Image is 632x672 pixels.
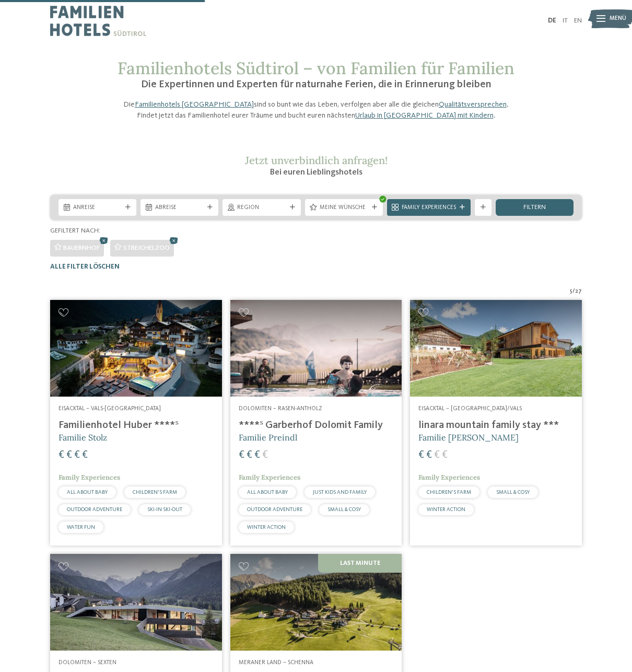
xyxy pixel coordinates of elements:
a: Familienhotels gesucht? Hier findet ihr die besten! Dolomiten – Rasen-Antholz ****ˢ Garberhof Dol... [230,300,402,546]
span: € [262,450,268,460]
span: Family Experiences [402,204,456,212]
span: € [247,450,252,460]
span: Abreise [155,204,204,212]
img: Familienhotels gesucht? Hier findet ihr die besten! [230,554,402,651]
h4: Familienhotel Huber ****ˢ [58,419,214,432]
span: OUTDOOR ADVENTURE [67,507,122,512]
a: Familienhotels gesucht? Hier findet ihr die besten! Eisacktal – [GEOGRAPHIC_DATA]/Vals linara mou... [410,300,582,546]
a: Familienhotels gesucht? Hier findet ihr die besten! Eisacktal – Vals-[GEOGRAPHIC_DATA] Familienho... [50,300,222,546]
span: Bauernhof [63,245,100,251]
span: Meraner Land – Schenna [239,659,313,666]
a: Urlaub in [GEOGRAPHIC_DATA] mit Kindern [355,112,494,119]
span: WINTER ACTION [247,525,286,530]
span: € [239,450,244,460]
a: EN [574,17,582,24]
span: Streichelzoo [123,245,170,251]
span: Family Experiences [418,473,480,482]
span: WATER FUN [67,525,95,530]
span: Familienhotels Südtirol – von Familien für Familien [118,57,514,79]
span: Menü [610,15,626,23]
span: Dolomiten – Sexten [58,659,116,666]
a: Familienhotels [GEOGRAPHIC_DATA] [135,101,254,108]
span: Bei euren Lieblingshotels [270,168,362,177]
span: Eisacktal – [GEOGRAPHIC_DATA]/Vals [418,405,522,412]
span: SKI-IN SKI-OUT [147,507,182,512]
span: 5 [570,287,572,296]
span: CHILDREN’S FARM [427,490,471,495]
a: DE [548,17,556,24]
span: CHILDREN’S FARM [133,490,177,495]
span: Jetzt unverbindlich anfragen! [245,154,388,167]
span: € [58,450,64,460]
span: € [66,450,72,460]
a: Qualitätsversprechen [439,101,507,108]
span: € [74,450,80,460]
span: ALL ABOUT BABY [67,490,108,495]
span: Die Expertinnen und Experten für naturnahe Ferien, die in Erinnerung bleiben [141,79,491,90]
span: € [82,450,88,460]
img: Familienhotels gesucht? Hier findet ihr die besten! [50,300,222,397]
span: SMALL & COSY [496,490,530,495]
span: WINTER ACTION [427,507,465,512]
span: Dolomiten – Rasen-Antholz [239,405,322,412]
p: Die sind so bunt wie das Leben, verfolgen aber alle die gleichen . Findet jetzt das Familienhotel... [118,99,514,120]
h4: ****ˢ Garberhof Dolomit Family [239,419,394,432]
span: JUST KIDS AND FAMILY [313,490,367,495]
span: € [442,450,448,460]
span: Anreise [73,204,122,212]
span: Familie Preindl [239,432,297,443]
span: € [434,450,440,460]
span: SMALL & COSY [327,507,361,512]
span: Familie [PERSON_NAME] [418,432,519,443]
img: Family Resort Rainer ****ˢ [50,554,222,651]
img: Familienhotels gesucht? Hier findet ihr die besten! [230,300,402,397]
span: Gefiltert nach: [50,227,100,234]
span: Meine Wünsche [320,204,368,212]
span: / [572,287,575,296]
h4: linara mountain family stay *** [418,419,574,432]
span: Familie Stolz [58,432,107,443]
span: OUTDOOR ADVENTURE [247,507,302,512]
span: Family Experiences [58,473,120,482]
a: IT [563,17,568,24]
span: € [254,450,260,460]
span: € [426,450,432,460]
img: Familienhotels gesucht? Hier findet ihr die besten! [410,300,582,397]
span: € [418,450,424,460]
span: ALL ABOUT BABY [247,490,288,495]
span: Alle Filter löschen [50,263,120,270]
span: 27 [575,287,582,296]
span: Eisacktal – Vals-[GEOGRAPHIC_DATA] [58,405,161,412]
span: Region [237,204,286,212]
span: filtern [523,204,546,211]
span: Family Experiences [239,473,300,482]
